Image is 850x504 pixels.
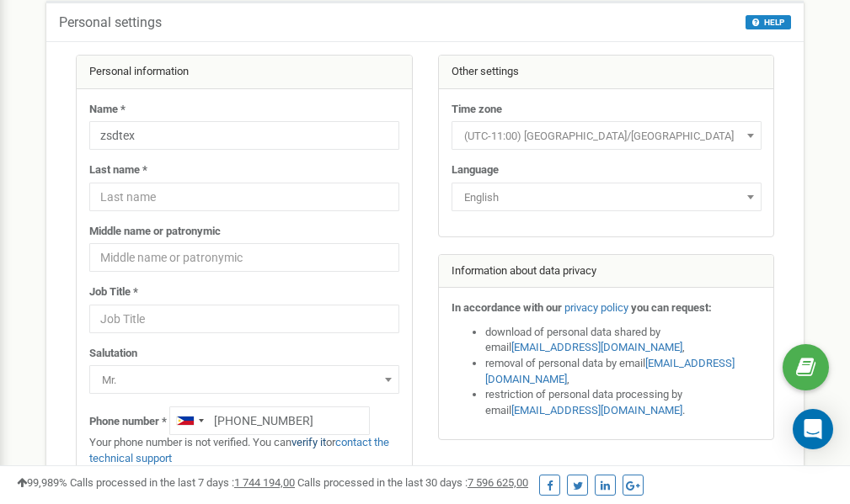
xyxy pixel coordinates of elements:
[485,357,735,385] a: [EMAIL_ADDRESS][DOMAIN_NAME]
[452,183,762,211] span: English
[452,102,502,118] label: Time zone
[439,255,774,289] div: Information about data privacy
[89,102,126,118] label: Name *
[457,186,756,210] span: English
[485,325,762,356] li: download of personal data shared by email ,
[89,436,389,464] a: contact the technical support
[17,476,67,489] span: 99,989%
[485,387,762,418] li: restriction of personal data processing by email .
[485,356,762,387] li: removal of personal data by email ,
[89,414,167,430] label: Phone number *
[170,407,209,434] div: Telephone country code
[89,183,399,211] input: Last name
[89,121,399,150] input: Name
[511,341,682,353] a: [EMAIL_ADDRESS][DOMAIN_NAME]
[89,162,147,178] label: Last name *
[631,301,712,314] strong: you can request:
[77,56,412,89] div: Personal information
[452,301,562,314] strong: In accordance with our
[452,121,762,150] span: (UTC-11:00) Pacific/Midway
[70,476,295,489] span: Calls processed in the last 7 days :
[89,365,399,394] span: Mr.
[564,301,628,314] a: privacy policy
[89,243,399,272] input: Middle name or patronymic
[297,476,528,489] span: Calls processed in the last 30 days :
[793,409,833,449] div: Open Intercom Messenger
[452,162,499,178] label: Language
[746,15,791,29] button: HELP
[89,305,399,333] input: Job Title
[511,404,682,416] a: [EMAIL_ADDRESS][DOMAIN_NAME]
[439,56,774,89] div: Other settings
[468,476,528,489] u: 7 596 625,00
[89,224,221,240] label: Middle name or patronymic
[89,284,138,300] label: Job Title *
[95,369,393,392] span: Mr.
[291,436,326,448] a: verify it
[457,125,756,148] span: (UTC-11:00) Pacific/Midway
[59,15,162,30] h5: Personal settings
[169,406,370,435] input: +1-800-555-55-55
[89,435,399,466] p: Your phone number is not verified. You can or
[234,476,295,489] u: 1 744 194,00
[89,346,137,362] label: Salutation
